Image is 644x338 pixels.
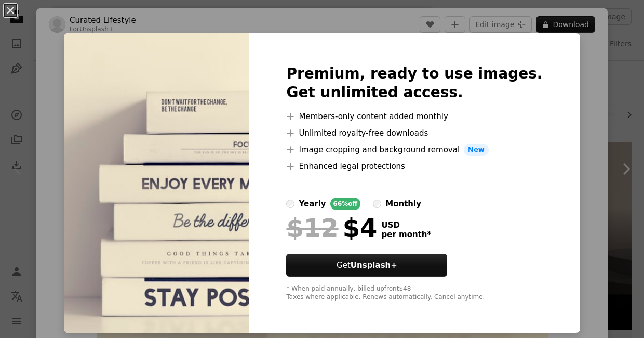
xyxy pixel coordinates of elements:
div: yearly [299,198,326,210]
li: Image cropping and background removal [286,144,542,156]
li: Unlimited royalty-free downloads [286,127,542,139]
button: GetUnsplash+ [286,254,447,277]
div: $4 [286,214,377,241]
span: USD [381,220,431,230]
strong: Unsplash+ [351,261,397,270]
span: per month * [381,230,431,239]
div: monthly [385,198,421,210]
img: premium_photo-1723619021737-df1d775eccc8 [64,33,249,333]
span: $12 [286,214,338,241]
h2: Premium, ready to use images. Get unlimited access. [286,64,542,102]
input: monthly [373,200,381,208]
li: Members-only content added monthly [286,110,542,123]
div: 66% off [330,198,361,210]
span: New [464,144,489,156]
li: Enhanced legal protections [286,160,542,173]
div: * When paid annually, billed upfront $48 Taxes where applicable. Renews automatically. Cancel any... [286,285,542,302]
input: yearly66%off [286,200,294,208]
